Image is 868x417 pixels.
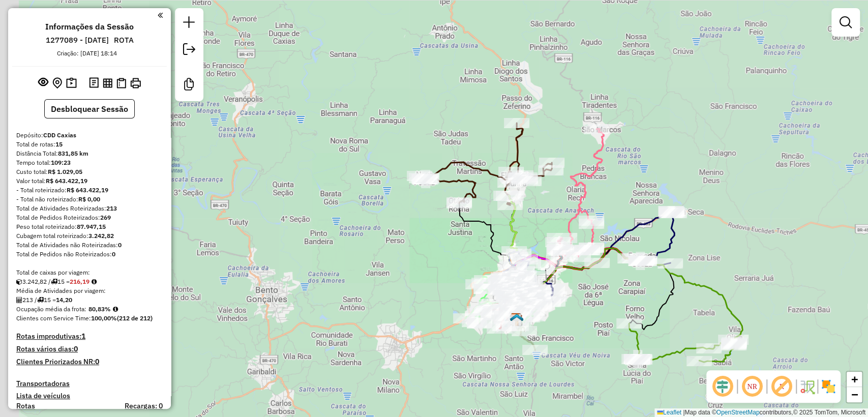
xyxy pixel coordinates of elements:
a: Exibir filtros [835,12,856,33]
a: Rotas [16,402,35,410]
a: Zoom out [847,387,862,402]
strong: CDD Caxias [43,131,76,139]
strong: 216,19 [70,278,89,285]
strong: 3.242,82 [88,232,114,240]
button: Centralizar mapa no depósito ou ponto de apoio [50,75,64,91]
a: Criar modelo [179,74,199,97]
strong: 100,00% [91,314,117,322]
strong: R$ 643.422,19 [46,177,87,185]
h4: Recargas: 0 [125,402,163,410]
div: 213 / 15 = [16,295,163,305]
button: Logs desbloquear sessão [87,75,101,91]
strong: (212 de 212) [117,314,153,322]
strong: 269 [100,214,111,221]
img: CDD Caxias [510,313,523,326]
div: Criação: [DATE] 18:14 [53,49,121,58]
span: Ocultar deslocamento [710,374,735,399]
img: Exibir/Ocultar setores [820,378,836,395]
div: Distância Total: [16,149,163,158]
strong: R$ 0,00 [78,195,100,203]
div: Peso total roteirizado: [16,222,163,231]
a: Exportar sessão [179,39,199,62]
strong: 0 [74,344,78,353]
strong: 14,20 [56,296,72,304]
h4: Rotas improdutivas: [16,332,163,341]
a: Nova sessão e pesquisa [179,12,199,35]
strong: 80,83% [88,305,111,313]
i: Cubagem total roteirizado [16,279,22,285]
strong: 87.947,15 [77,223,106,230]
button: Visualizar Romaneio [114,76,128,91]
div: Custo total: [16,167,163,176]
div: Cubagem total roteirizado: [16,231,163,241]
h4: Lista de veículos [16,392,163,400]
a: Clique aqui para minimizar o painel [158,9,163,21]
a: Leaflet [657,409,681,416]
button: Imprimir Rotas [128,76,143,91]
img: Fluxo de ruas [799,378,815,395]
h4: Informações da Sessão [45,22,134,32]
span: + [851,373,858,385]
i: Meta Caixas/viagem: 223,23 Diferença: -7,04 [92,279,97,285]
strong: R$ 1.029,05 [48,168,82,175]
h4: Rotas vários dias: [16,345,163,353]
strong: 0 [118,241,122,249]
div: Total de Pedidos Roteirizados: [16,213,163,222]
div: Map data © contributors,© 2025 TomTom, Microsoft [654,408,868,417]
div: Depósito: [16,131,163,140]
h4: Transportadoras [16,379,163,388]
em: Média calculada utilizando a maior ocupação (%Peso ou %Cubagem) de cada rota da sessão. Rotas cro... [113,306,118,312]
div: Total de Pedidos não Roteirizados: [16,250,163,259]
button: Visualizar relatório de Roteirização [101,76,114,90]
span: Clientes com Service Time: [16,314,91,322]
button: Desbloquear Sessão [44,99,135,118]
div: Valor total: [16,176,163,186]
span: | [683,409,684,416]
strong: 0 [95,357,99,366]
div: 3.242,82 / 15 = [16,277,163,286]
strong: 831,85 km [58,150,88,157]
i: Total de Atividades [16,297,22,303]
strong: R$ 643.422,19 [67,186,108,194]
strong: 109:23 [51,159,71,166]
i: Total de rotas [51,279,57,285]
button: Exibir sessão original [36,75,50,91]
strong: 1 [81,332,85,341]
strong: 15 [55,140,63,148]
div: Total de Atividades Roteirizadas: [16,204,163,213]
h4: Clientes Priorizados NR: [16,358,163,366]
div: - Total roteirizado: [16,186,163,195]
div: Total de Atividades não Roteirizadas: [16,241,163,250]
div: Total de rotas: [16,140,163,149]
i: Total de rotas [37,297,44,303]
h6: 1277089 - [DATE] [46,36,109,45]
div: - Total não roteirizado: [16,195,163,204]
h6: ROTA [114,36,134,45]
div: Média de Atividades por viagem: [16,286,163,295]
img: CDD Caxias [510,313,523,326]
div: Total de caixas por viagem: [16,268,163,277]
span: − [851,388,858,401]
strong: 0 [112,250,115,258]
div: Tempo total: [16,158,163,167]
span: Exibir rótulo [769,374,794,399]
a: Zoom in [847,372,862,387]
span: Ocupação média da frota: [16,305,86,313]
strong: 213 [106,204,117,212]
button: Painel de Sugestão [64,75,79,91]
span: Ocultar NR [740,374,764,399]
a: OpenStreetMap [716,409,760,416]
